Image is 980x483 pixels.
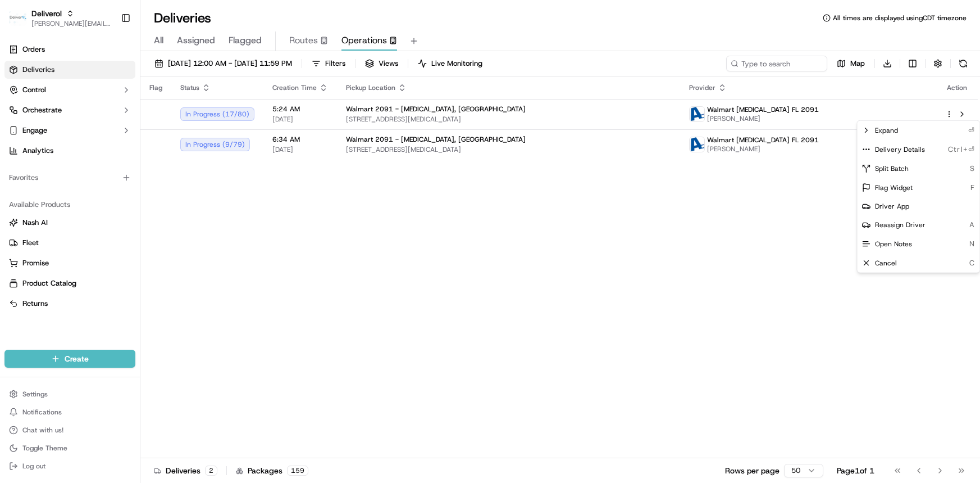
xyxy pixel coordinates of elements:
span: S [970,164,975,174]
span: Cancel [875,259,897,268]
span: Flag Widget [875,183,913,192]
span: Open Notes [875,240,912,249]
span: C [969,258,975,268]
span: Ctrl+⏎ [948,145,976,155]
span: F [970,183,975,193]
span: Split Batch [875,164,909,173]
span: A [969,220,975,230]
span: Expand [875,126,898,135]
span: Driver App [875,202,909,211]
span: N [969,239,975,249]
span: Reassign Driver [875,220,926,229]
span: Delivery Details [875,145,925,154]
span: ⏎ [968,125,975,136]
